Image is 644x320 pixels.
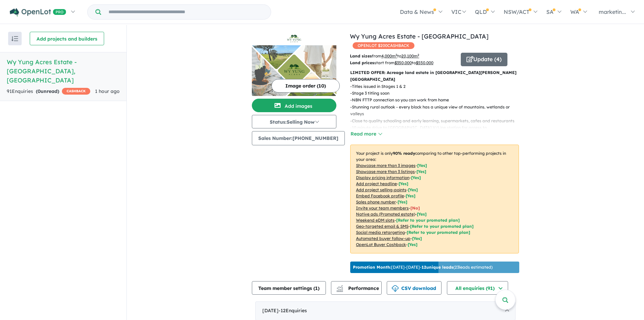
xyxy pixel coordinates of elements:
[350,104,524,118] p: - Stunning rural outlook - every block has a unique view of mountains. wetlands or valleys
[412,60,433,65] span: to
[396,218,460,223] span: [Refer to your promoted plan]
[412,236,422,241] span: [Yes]
[337,285,343,289] img: line-chart.svg
[408,242,418,247] span: [Yes]
[393,151,415,156] b: 90 % ready
[356,236,410,241] u: Automated buyer follow-up
[406,193,415,198] span: [ Yes ]
[417,212,427,217] span: [Yes]
[356,224,408,229] u: Geo-targeted email & SMS
[381,53,397,58] u: 4,000 m
[252,45,336,96] img: Wy Yung Acres Estate - Wy Yung
[350,32,488,40] a: Wy Yung Acres Estate - [GEOGRAPHIC_DATA]
[411,175,421,180] span: [ Yes ]
[397,53,419,58] span: to
[331,281,382,295] button: Performance
[356,199,396,204] u: Sales phone number
[399,181,408,186] span: [ Yes ]
[417,163,427,168] span: [ Yes ]
[350,145,519,253] p: Your project is only comparing to other top-performing projects in your area: - - - - - - - - - -...
[356,212,415,217] u: Native ads (Promoted estate)
[398,199,407,204] span: [ Yes ]
[401,53,419,58] u: 20,100 m
[387,281,442,295] button: CSV download
[350,69,519,83] p: LIMITED OFFER: Acreage land estate in [GEOGRAPHIC_DATA][PERSON_NAME][GEOGRAPHIC_DATA]
[36,88,59,94] strong: ( unread)
[38,88,41,94] span: 0
[356,193,404,198] u: Embed Facebook profile
[350,59,456,66] p: start from
[350,53,372,58] b: Land sizes
[396,53,397,57] sup: 2
[353,265,391,270] b: Promotion Month:
[356,169,415,174] u: Showcase more than 3 listings
[356,187,406,192] u: Add project selling-points
[416,169,426,174] span: [ Yes ]
[410,224,474,229] span: [Refer to your promoted plan]
[315,285,318,291] span: 1
[356,205,409,211] u: Invite your team members
[356,230,405,235] u: Social media retargeting
[337,285,379,291] span: Performance
[252,281,326,295] button: Team member settings (1)
[353,42,414,49] span: OPENLOT $ 200 CASHBACK
[447,281,508,295] button: All enquiries (91)
[416,60,433,65] u: $ 550,000
[418,53,419,57] sup: 2
[30,32,104,45] button: Add projects and builders
[252,131,345,145] button: Sales Number:[PHONE_NUMBER]
[350,118,524,124] p: - Close to quality schooling and early learning, supermarkets, cafes and restaurants
[7,57,120,85] h5: Wy Yung Acres Estate - [GEOGRAPHIC_DATA] , [GEOGRAPHIC_DATA]
[356,218,395,223] u: Weekend eDM slots
[410,205,420,211] span: [ No ]
[102,5,269,19] input: Try estate name, suburb, builder or developer
[7,88,90,96] div: 91 Enquir ies
[252,99,336,112] button: Add images
[353,264,493,270] p: [DATE] - [DATE] - ( 23 leads estimated)
[350,90,524,97] p: - Stage 3 titling soon
[350,124,524,138] p: - 10 minute drive to [GEOGRAPHIC_DATA] V/Line station for access to [GEOGRAPHIC_DATA]
[252,32,336,96] a: Wy Yung Acres Estate - Wy Yung LogoWy Yung Acres Estate - Wy Yung
[11,36,18,41] img: sort.svg
[350,130,382,138] button: Read more
[252,115,336,128] button: Status:Selling Now
[255,34,334,43] img: Wy Yung Acres Estate - Wy Yung Logo
[350,53,456,59] p: from
[356,181,397,186] u: Add project headline
[10,8,66,17] img: Openlot PRO Logo White
[599,8,626,15] span: marketin...
[62,88,90,95] span: CASHBACK
[271,79,340,93] button: Image order (10)
[350,60,374,65] b: Land prices
[408,187,418,192] span: [ Yes ]
[95,88,120,94] span: 1 hour ago
[336,287,343,292] img: bar-chart.svg
[350,97,524,103] p: - NBN FTTP connection so you can work from home
[279,307,307,314] span: - 12 Enquir ies
[395,60,412,65] u: $ 350,000
[407,230,470,235] span: [Refer to your promoted plan]
[350,83,524,90] p: - Titles issued in Stages 1 & 2
[356,175,409,180] u: Display pricing information
[422,265,453,270] b: 12 unique leads
[356,163,415,168] u: Showcase more than 3 images
[356,242,406,247] u: OpenLot Buyer Cashback
[392,285,399,292] img: download icon
[461,53,507,66] button: Update (4)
